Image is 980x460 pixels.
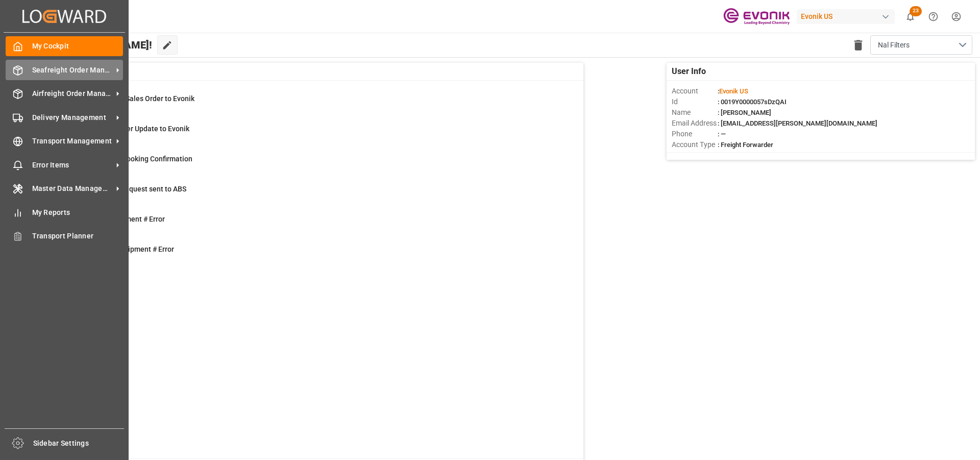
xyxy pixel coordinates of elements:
[32,41,124,52] span: My Cockpit
[32,112,113,123] span: Delivery Management
[870,35,972,55] button: open menu
[32,160,113,171] span: Error Items
[53,214,571,235] a: 4Main-Leg Shipment # ErrorShipment
[32,183,113,194] span: Master Data Management
[32,88,113,99] span: Airfreight Order Management
[32,136,113,147] span: Transport Management
[6,36,123,56] a: My Cockpit
[672,86,718,96] span: Account
[797,7,899,26] button: Evonik US
[899,5,922,28] button: show 23 new notifications
[672,129,718,139] span: Phone
[78,185,186,193] span: Pending Bkg Request sent to ABS
[718,98,787,106] span: : 0019Y0000057sDzQAI
[78,155,192,163] span: ABS: Missing Booking Confirmation
[672,139,718,150] span: Account Type
[878,40,910,51] span: Nal Filters
[33,438,125,449] span: Sidebar Settings
[53,124,571,145] a: 0Error Sales Order Update to EvonikShipment
[53,244,571,265] a: 3TU : Pre-Leg Shipment # ErrorTransport Unit
[53,93,571,115] a: 0Error on Initial Sales Order to EvonikShipment
[718,141,773,149] span: : Freight Forwarder
[6,226,123,246] a: Transport Planner
[32,207,124,218] span: My Reports
[797,9,895,24] div: Evonik US
[922,5,945,28] button: Help Center
[53,154,571,175] a: 32ABS: Missing Booking ConfirmationShipment
[53,184,571,205] a: 0Pending Bkg Request sent to ABSShipment
[672,107,718,118] span: Name
[718,109,771,116] span: : [PERSON_NAME]
[672,65,706,78] span: User Info
[6,202,123,222] a: My Reports
[78,125,189,133] span: Error Sales Order Update to Evonik
[719,87,748,95] span: Evonik US
[32,65,113,76] span: Seafreight Order Management
[32,231,124,241] span: Transport Planner
[42,35,152,55] span: Hello [PERSON_NAME]!
[672,118,718,129] span: Email Address
[718,130,726,138] span: : —
[78,94,194,103] span: Error on Initial Sales Order to Evonik
[718,119,877,127] span: : [EMAIL_ADDRESS][PERSON_NAME][DOMAIN_NAME]
[723,8,790,26] img: Evonik-brand-mark-Deep-Purple-RGB.jpeg_1700498283.jpeg
[910,6,922,16] span: 23
[718,87,748,95] span: :
[672,96,718,107] span: Id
